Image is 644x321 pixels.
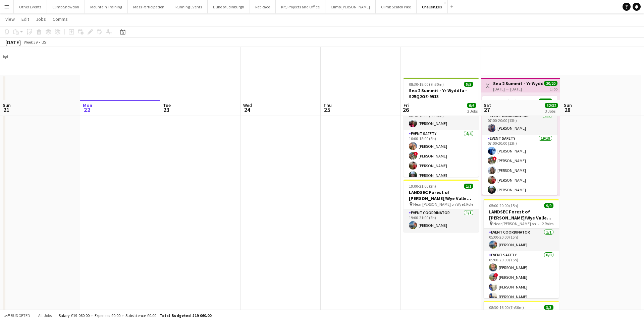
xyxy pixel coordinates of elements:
app-card-role: Event Safety4/410:00-18:00 (8h)[PERSON_NAME]![PERSON_NAME][PERSON_NAME][PERSON_NAME] [404,130,479,182]
span: 1 Role [464,202,473,207]
span: Thu [323,102,332,108]
span: Comms [53,16,68,22]
span: 28 [563,106,572,114]
span: 07:00-20:00 (13h) [488,99,517,104]
div: BST [42,40,48,45]
span: View [5,16,15,22]
span: 08:30-18:00 (9h30m) [409,82,444,87]
button: Budgeted [3,312,31,319]
span: 21 [2,106,11,114]
a: Edit [19,15,32,23]
span: 6/6 [467,103,476,108]
span: Near [PERSON_NAME] on Wye [493,221,542,226]
span: Edit [21,16,29,22]
button: Climb [PERSON_NAME] [325,0,376,13]
span: ! [414,152,418,156]
button: Challenges [417,0,448,13]
span: 27 [483,106,491,114]
app-card-role: Event Coordinator1/119:00-21:00 (2h)[PERSON_NAME] [404,209,479,232]
span: Tue [163,102,171,108]
app-card-role: Event Coordinator1/108:30-18:00 (9h30m)[PERSON_NAME] [404,107,479,130]
span: Near [PERSON_NAME] on Wye [413,202,464,207]
button: Other Events [14,0,47,13]
span: All jobs [37,313,53,318]
span: 1/1 [464,184,473,189]
span: Sun [3,102,11,108]
span: 32/32 [545,103,558,108]
div: 1 job [550,86,557,91]
app-card-role: Event Coordinator1/105:00-20:00 (15h)[PERSON_NAME] [484,229,559,251]
span: 20/20 [539,99,552,104]
a: Comms [50,15,70,23]
span: 5/5 [464,82,473,87]
div: [DATE] → [DATE] [493,86,543,91]
a: Jobs [33,15,49,23]
div: [DATE] [5,39,21,46]
span: 20/20 [544,81,557,86]
button: Kit, Projects and Office [276,0,325,13]
div: Salary £19 060.00 + Expenses £0.00 + Subsistence £0.00 = [59,313,211,318]
app-job-card: 08:30-18:00 (9h30m)5/5Sea 2 Summit - Yr Wyddfa - S25Q2OE-9913 Yr Wyddfa2 RolesEvent Coordinator1/... [404,78,479,177]
h3: LANDSEC Forest of [PERSON_NAME]/Wye Valley Challenge - S25Q2CH-9594 [484,209,559,221]
span: 22 [82,106,92,114]
span: Mon [83,102,92,108]
span: 19:00-21:00 (2h) [409,184,436,189]
button: Mass Participation [128,0,170,13]
div: 3 Jobs [545,109,558,114]
span: Total Budgeted £19 060.00 [160,313,211,318]
div: 2 Jobs [467,109,478,114]
h3: Sea 2 Summit - Yr Wyddfa - S25Q2OE-9913 [404,87,479,100]
button: Climb Snowdon [47,0,85,13]
span: 23 [162,106,171,114]
span: 25 [322,106,332,114]
span: Fri [404,102,409,108]
span: 9/9 [544,203,553,208]
span: ! [493,156,497,160]
span: Week 39 [22,40,39,45]
button: Rat Race [250,0,276,13]
app-card-role: Event Coordinator1/107:00-20:00 (13h)[PERSON_NAME] [482,112,557,135]
span: 08:30-16:00 (7h30m) [489,305,524,310]
app-job-card: 07:00-20:00 (13h)20/20 Yr Wyddfa2 RolesEvent Coordinator1/107:00-20:00 (13h)[PERSON_NAME]Event Sa... [482,96,557,195]
button: Climb Scafell Pike [376,0,417,13]
span: ! [494,273,498,277]
h3: Sea 2 Summit - Yr Wyddfa - S25Q2OE-9913 [493,80,543,86]
span: 26 [402,106,409,114]
span: Sun [564,102,572,108]
span: Wed [243,102,252,108]
app-job-card: 05:00-20:00 (15h)9/9LANDSEC Forest of [PERSON_NAME]/Wye Valley Challenge - S25Q2CH-9594 Near [PER... [484,199,559,298]
button: Running Events [170,0,208,13]
span: 05:00-20:00 (15h) [489,203,518,208]
span: Budgeted [11,313,30,318]
button: Duke of Edinburgh [208,0,250,13]
h3: LANDSEC Forest of [PERSON_NAME]/Wye Valley Challenge - S25Q2CH-9594 [404,189,479,201]
span: 24 [242,106,252,114]
span: Sat [484,102,491,108]
a: View [3,15,17,23]
span: 3/3 [544,305,553,310]
button: Mountain Training [85,0,128,13]
span: 2 Roles [542,221,553,226]
span: Jobs [36,16,46,22]
app-job-card: 19:00-21:00 (2h)1/1LANDSEC Forest of [PERSON_NAME]/Wye Valley Challenge - S25Q2CH-9594 Near [PERS... [404,180,479,232]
